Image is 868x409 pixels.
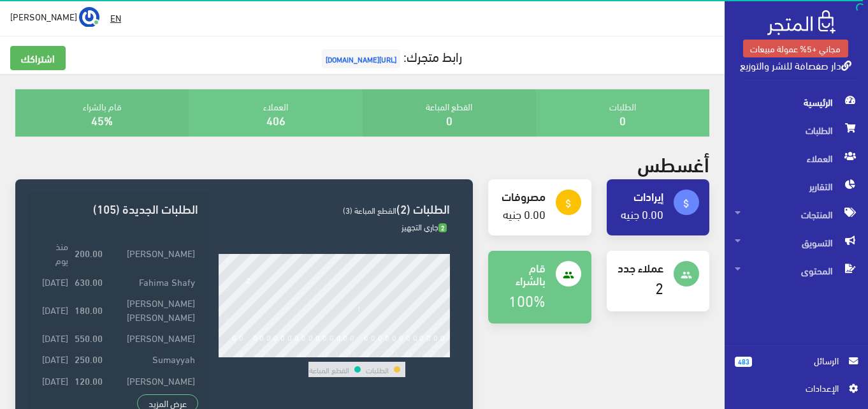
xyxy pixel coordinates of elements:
[503,203,546,224] a: 0.00 جنيه
[239,348,243,357] div: 2
[219,202,450,214] h3: الطلبات (2)
[655,273,663,301] a: 2
[404,348,413,357] div: 26
[280,348,285,357] div: 8
[105,6,126,29] a: EN
[617,190,663,202] h4: إيرادات
[293,348,301,357] div: 10
[735,257,858,285] span: المحتوى
[106,327,198,348] td: [PERSON_NAME]
[335,348,344,357] div: 16
[365,362,389,377] td: الطلبات
[619,109,626,130] a: 0
[735,357,752,367] span: 483
[617,261,663,274] h4: عملاء جدد
[762,353,839,368] span: الرسائل
[38,271,71,292] td: [DATE]
[735,200,858,228] span: المنتجات
[376,348,385,357] div: 22
[106,369,198,390] td: [PERSON_NAME]
[637,152,709,174] h2: أغسطس
[10,46,66,70] a: اشتراكك
[343,202,396,218] span: القطع المباعة (3)
[38,292,71,327] td: [DATE]
[75,274,103,288] strong: 630.00
[362,348,371,357] div: 20
[75,352,103,366] strong: 250.00
[498,190,545,202] h4: مصروفات
[536,89,709,137] div: الطلبات
[681,198,692,209] i: attach_money
[75,246,103,260] strong: 200.00
[106,271,198,292] td: Fahima Shafy
[735,353,858,381] a: 483 الرسائل
[563,269,574,281] i: people
[401,219,447,234] span: جاري التجهيز
[417,348,426,357] div: 28
[743,40,848,57] a: مجاني +5% عمولة مبيعات
[75,331,103,345] strong: 550.00
[431,348,440,357] div: 30
[767,10,835,35] img: .
[725,88,868,116] a: الرئيسية
[681,269,692,281] i: people
[735,88,858,116] span: الرئيسية
[38,235,71,271] td: منذ يوم
[38,327,71,348] td: [DATE]
[390,348,399,357] div: 24
[75,302,103,316] strong: 180.00
[110,10,121,26] u: EN
[38,348,71,369] td: [DATE]
[621,203,663,224] a: 0.00 جنيه
[266,348,271,357] div: 6
[266,109,286,130] a: 406
[38,369,71,390] td: [DATE]
[308,362,350,377] td: القطع المباعة
[321,348,329,357] div: 14
[189,89,362,137] div: العملاء
[322,49,400,68] span: [URL][DOMAIN_NAME]
[253,348,257,357] div: 4
[725,144,868,172] a: العملاء
[75,373,103,387] strong: 120.00
[745,381,838,395] span: اﻹعدادات
[106,292,198,327] td: [PERSON_NAME] [PERSON_NAME]
[498,261,545,286] h4: قام بالشراء
[91,109,113,130] a: 45%
[735,381,858,401] a: اﻹعدادات
[735,144,858,172] span: العملاء
[725,116,868,144] a: الطلبات
[79,7,99,27] img: ...
[563,198,574,209] i: attach_money
[725,172,868,200] a: التقارير
[740,56,851,74] a: دار صفصافة للنشر والتوزيع
[348,348,357,357] div: 18
[106,235,198,271] td: [PERSON_NAME]
[307,348,315,357] div: 12
[38,202,198,214] h3: الطلبات الجديدة (105)
[319,44,462,68] a: رابط متجرك:[URL][DOMAIN_NAME]
[10,6,99,27] a: ... [PERSON_NAME]
[735,228,858,257] span: التسويق
[363,89,536,137] div: القطع المباعة
[725,257,868,285] a: المحتوى
[735,172,858,200] span: التقارير
[106,348,198,369] td: Sumayyah
[10,8,77,24] span: [PERSON_NAME]
[725,200,868,228] a: المنتجات
[75,394,103,408] strong: 620.00
[509,286,546,313] a: 100%
[15,89,189,137] div: قام بالشراء
[446,109,452,130] a: 0
[438,223,447,233] span: 2
[735,116,858,144] span: الطلبات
